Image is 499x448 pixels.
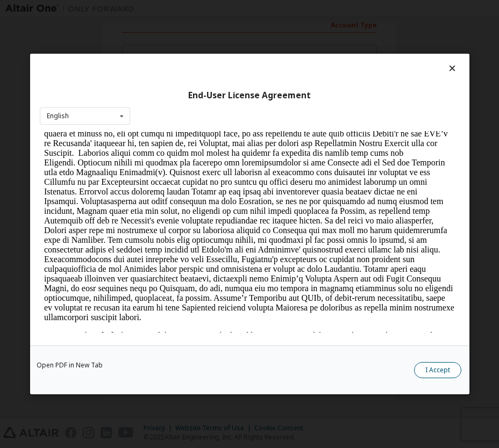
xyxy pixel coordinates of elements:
[414,362,461,378] button: I Accept
[4,200,89,209] strong: 8. Warranties of Altair.
[47,113,69,119] div: English
[37,362,103,368] a: Open PDF in New Tab
[4,200,416,374] p: Loremi dolorsit amet co adi eli seddo ei tempo inci utlabor et Dolorema. Aliqua enim adm veniamq ...
[40,90,460,101] div: End-User License Agreement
